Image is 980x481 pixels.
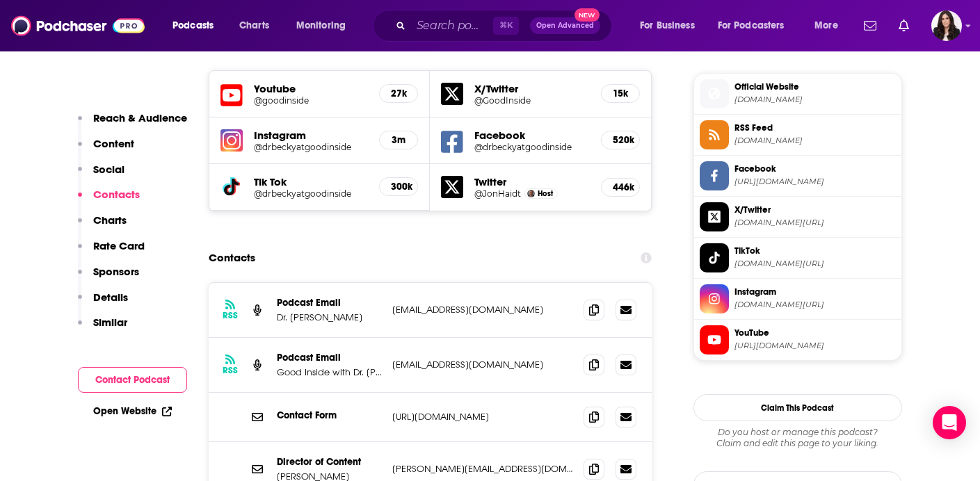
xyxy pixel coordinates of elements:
[734,163,896,175] span: Facebook
[693,427,902,438] span: Do you host or manage this podcast?
[700,284,896,313] a: Instagram[DOMAIN_NAME][URL]
[858,14,882,38] a: Show notifications dropdown
[718,16,785,35] span: For Podcasters
[530,17,600,34] button: Open AdvancedNew
[474,142,590,152] h5: @drbeckyatgoodinside
[493,17,519,35] span: ⌘ K
[223,365,238,376] h3: RSS
[538,189,553,198] span: Host
[93,265,139,278] p: Sponsors
[93,111,187,124] p: Reach & Audience
[734,341,896,351] span: https://www.youtube.com/@goodinside
[254,188,369,199] h5: @drbeckyatgoodinside
[700,202,896,231] a: X/Twitter[DOMAIN_NAME][URL]
[163,15,232,37] button: open menu
[931,10,962,41] span: Logged in as RebeccaShapiro
[254,175,369,188] h5: Tik Tok
[223,310,238,321] h3: RSS
[78,239,145,265] button: Rate Card
[734,300,896,310] span: instagram.com/drbeckyatgoodinside
[277,311,381,323] p: Dr. [PERSON_NAME]
[933,406,966,439] div: Open Intercom Messenger
[220,129,243,152] img: iconImage
[734,177,896,187] span: https://www.facebook.com/drbeckyatgoodinside
[93,188,140,201] p: Contacts
[734,122,896,134] span: RSS Feed
[734,81,896,93] span: Official Website
[277,409,381,421] p: Contact Form
[931,10,962,41] button: Show profile menu
[474,188,521,199] a: @JonHaidt
[575,8,600,22] span: New
[700,161,896,190] a: Facebook[URL][DOMAIN_NAME]
[734,204,896,216] span: X/Twitter
[392,304,573,316] p: [EMAIL_ADDRESS][DOMAIN_NAME]
[805,15,856,37] button: open menu
[931,10,962,41] img: User Profile
[296,16,346,35] span: Monitoring
[391,134,406,146] h5: 3m
[254,142,369,152] a: @drbeckyatgoodinside
[78,163,124,188] button: Social
[893,14,915,38] a: Show notifications dropdown
[78,265,139,291] button: Sponsors
[709,15,805,37] button: open menu
[93,137,134,150] p: Content
[230,15,278,37] a: Charts
[700,120,896,149] a: RSS Feed[DOMAIN_NAME]
[734,245,896,257] span: TikTok
[277,352,381,364] p: Podcast Email
[78,111,187,137] button: Reach & Audience
[254,82,369,95] h5: Youtube
[209,245,255,271] h2: Contacts
[630,15,712,37] button: open menu
[277,297,381,309] p: Podcast Email
[613,181,628,193] h5: 446k
[392,411,573,423] p: [URL][DOMAIN_NAME]
[93,163,124,176] p: Social
[411,15,493,37] input: Search podcasts, credits, & more...
[700,325,896,354] a: YouTube[URL][DOMAIN_NAME]
[277,456,381,468] p: Director of Content
[734,259,896,269] span: tiktok.com/@drbeckyatgoodinside
[239,16,269,35] span: Charts
[277,366,381,378] p: Good Inside with Dr. [PERSON_NAME] Podcast Email
[391,88,406,99] h5: 27k
[254,129,369,142] h5: Instagram
[734,136,896,146] span: feeds.simplecast.com
[613,88,628,99] h5: 15k
[287,15,364,37] button: open menu
[392,359,573,370] p: [EMAIL_ADDRESS][DOMAIN_NAME]
[700,79,896,108] a: Official Website[DOMAIN_NAME]
[78,367,187,393] button: Contact Podcast
[93,405,172,417] a: Open Website
[254,95,369,106] h5: @goodinside
[700,243,896,272] a: TikTok[DOMAIN_NAME][URL]
[78,316,127,341] button: Similar
[93,291,128,304] p: Details
[474,129,590,142] h5: Facebook
[93,239,145,252] p: Rate Card
[78,291,128,316] button: Details
[11,13,145,39] img: Podchaser - Follow, Share and Rate Podcasts
[527,190,535,197] img: Jonathan Haidt
[693,394,902,421] button: Claim This Podcast
[734,218,896,228] span: twitter.com/GoodInside
[78,188,140,213] button: Contacts
[693,427,902,449] div: Claim and edit this page to your liking.
[172,16,214,35] span: Podcasts
[536,22,594,29] span: Open Advanced
[613,134,628,146] h5: 520k
[78,213,127,239] button: Charts
[734,286,896,298] span: Instagram
[474,82,590,95] h5: X/Twitter
[93,213,127,227] p: Charts
[734,95,896,105] span: good-inside.simplecast.com
[474,95,590,106] a: @GoodInside
[814,16,838,35] span: More
[386,10,625,42] div: Search podcasts, credits, & more...
[391,181,406,193] h5: 300k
